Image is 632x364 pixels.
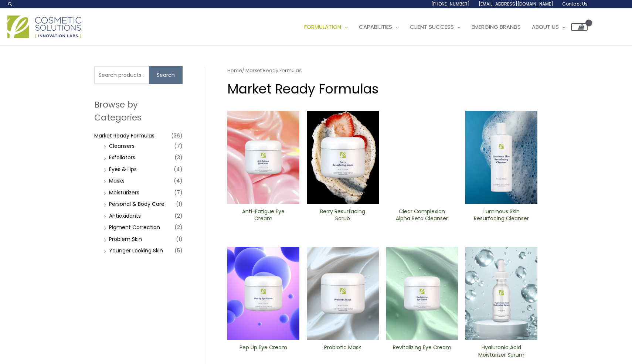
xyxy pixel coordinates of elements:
a: Berry Resurfacing Scrub [313,208,373,225]
h2: Luminous Skin Resurfacing ​Cleanser [472,208,531,222]
a: Cleansers [109,142,135,150]
img: Luminous Skin Resurfacing ​Cleanser [465,111,537,204]
input: Search products… [94,66,149,84]
h2: Revitalizing ​Eye Cream [392,344,452,358]
a: Clear Complexion Alpha Beta ​Cleanser [392,208,452,225]
a: Probiotic Mask [313,344,373,361]
span: [EMAIL_ADDRESS][DOMAIN_NAME] [479,1,553,7]
a: PIgment Correction [109,224,160,231]
a: Formulation [299,16,353,38]
span: Contact Us [562,1,588,7]
span: (4) [174,176,183,186]
span: Emerging Brands [472,23,521,31]
a: Client Success [404,16,466,38]
nav: Site Navigation [293,16,588,38]
img: Revitalizing ​Eye Cream [386,247,458,340]
a: Eyes & Lips [109,166,137,173]
a: Problem Skin [109,235,142,243]
a: Antioxidants [109,212,141,220]
a: Capabilities [353,16,404,38]
button: Search [149,66,183,84]
a: Pep Up Eye Cream [234,344,293,361]
h2: Hyaluronic Acid Moisturizer Serum [472,344,531,358]
img: Hyaluronic moisturizer Serum [465,247,537,340]
span: (1) [176,234,183,244]
a: Emerging Brands [466,16,526,38]
a: Anti-Fatigue Eye Cream [234,208,293,225]
img: Anti Fatigue Eye Cream [227,111,299,204]
a: Luminous Skin Resurfacing ​Cleanser [472,208,531,225]
a: Younger Looking Skin [109,247,163,254]
nav: Breadcrumb [227,66,537,75]
a: Hyaluronic Acid Moisturizer Serum [472,344,531,361]
a: Market Ready Formulas [94,132,154,139]
span: Capabilities [359,23,392,31]
h1: Market Ready Formulas [227,80,537,98]
a: Revitalizing ​Eye Cream [392,344,452,361]
a: About Us [526,16,571,38]
span: [PHONE_NUMBER] [431,1,470,7]
span: (7) [174,141,183,151]
span: About Us [532,23,559,31]
h2: Pep Up Eye Cream [234,344,293,358]
span: (1) [176,199,183,209]
a: Moisturizers [109,189,139,196]
span: (36) [171,130,183,141]
img: Probiotic Mask [307,247,379,340]
h2: Anti-Fatigue Eye Cream [234,208,293,222]
a: Home [227,67,242,74]
span: (4) [174,164,183,174]
span: (7) [174,187,183,198]
a: View Shopping Cart, empty [571,23,588,31]
h2: Probiotic Mask [313,344,373,358]
span: (5) [174,245,183,256]
span: Client Success [410,23,454,31]
img: Cosmetic Solutions Logo [7,16,81,38]
h2: Clear Complexion Alpha Beta ​Cleanser [392,208,452,222]
h2: Berry Resurfacing Scrub [313,208,373,222]
a: Exfoliators [109,154,135,161]
span: Formulation [304,23,341,31]
a: Personal & Body Care [109,200,164,208]
img: Berry Resurfacing Scrub [307,111,379,204]
a: Masks [109,177,125,184]
h2: Browse by Categories [94,98,183,123]
a: Search icon link [7,1,13,7]
img: Pep Up Eye Cream [227,247,299,340]
span: (2) [174,222,183,232]
span: (3) [174,152,183,163]
img: Clear Complexion Alpha Beta ​Cleanser [386,111,458,204]
span: (2) [174,211,183,221]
